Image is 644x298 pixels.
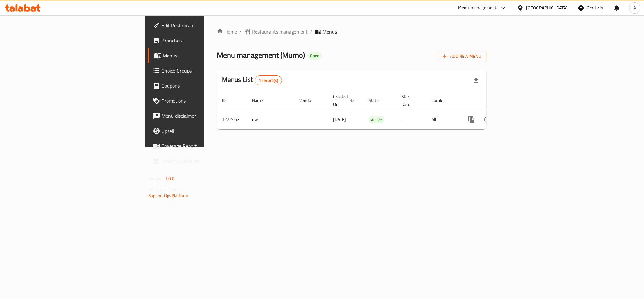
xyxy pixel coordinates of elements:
[255,75,282,85] div: Total records count
[333,115,346,123] span: [DATE]
[443,52,481,60] span: Add New Menu
[162,37,248,44] span: Branches
[148,48,253,63] a: Menus
[165,175,174,183] span: 1.0.0
[310,28,312,35] li: /
[247,110,294,129] td: nw
[162,157,248,165] span: Grocery Checklist
[162,82,248,89] span: Coupons
[222,75,282,85] h2: Menus List
[299,97,321,104] span: Vendor
[163,52,248,59] span: Menus
[148,154,253,169] a: Grocery Checklist
[438,51,486,62] button: Add New Menu
[148,123,253,138] a: Upsell
[255,78,282,84] span: 1 record(s)
[244,28,308,35] a: Restaurants management
[633,4,636,11] span: A
[432,97,451,104] span: Locale
[162,112,248,120] span: Menu disclaimer
[427,110,459,129] td: All
[479,112,494,127] button: Change Status
[469,73,484,88] div: Export file
[148,33,253,48] a: Branches
[148,78,253,93] a: Coupons
[162,22,248,29] span: Edit Restaurant
[252,97,271,104] span: Name
[217,91,529,129] table: enhanced table
[148,108,253,123] a: Menu disclaimer
[458,4,497,12] div: Menu-management
[459,91,529,110] th: Actions
[401,93,419,108] span: Start Date
[252,28,308,35] span: Restaurants management
[148,192,188,200] a: Support.OpsPlatform
[148,175,164,183] span: Version:
[162,142,248,150] span: Coverage Report
[148,138,253,154] a: Coverage Report
[148,185,177,193] span: Get support on:
[322,28,337,35] span: Menus
[222,97,234,104] span: ID
[368,116,384,123] span: Active
[307,53,322,58] span: Open
[217,48,305,62] span: Menu management ( Mumo )
[148,63,253,78] a: Choice Groups
[148,18,253,33] a: Edit Restaurant
[368,97,389,104] span: Status
[162,97,248,105] span: Promotions
[148,93,253,108] a: Promotions
[333,93,356,108] span: Created On
[162,127,248,135] span: Upsell
[526,4,568,11] div: [GEOGRAPHIC_DATA]
[307,52,322,60] div: Open
[396,110,427,129] td: -
[464,112,479,127] button: more
[162,67,248,74] span: Choice Groups
[217,28,486,35] nav: breadcrumb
